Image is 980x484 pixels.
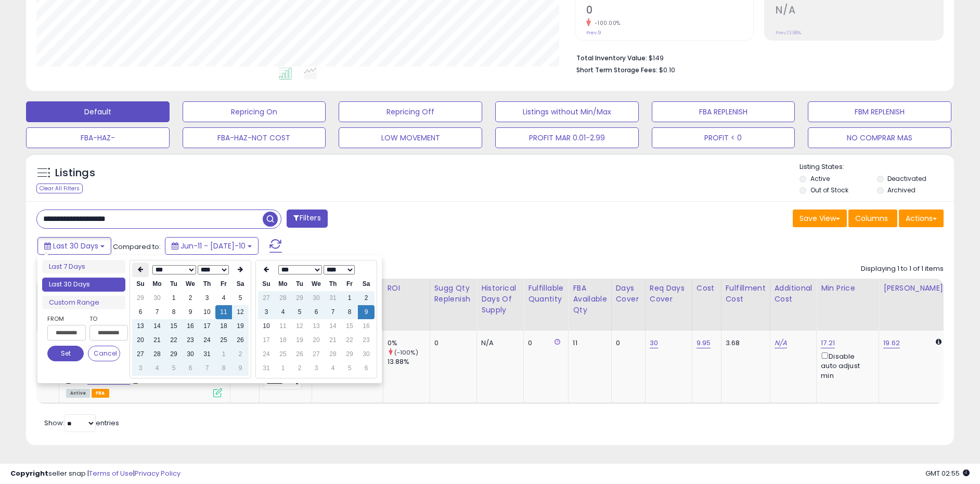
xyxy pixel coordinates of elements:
td: 14 [325,319,341,333]
button: PROFIT < 0 [652,127,795,148]
td: 8 [215,361,232,375]
td: 27 [258,291,275,305]
th: Please note that this number is a calculation based on your required days of coverage and your ve... [430,279,477,331]
td: 1 [215,347,232,361]
td: 21 [325,333,341,347]
a: 19.62 [883,338,900,348]
button: Filters [287,210,327,228]
button: LOW MOVEMENT [339,127,482,148]
div: Fulfillment Cost [726,283,766,305]
td: 5 [291,305,308,319]
td: 9 [358,305,375,319]
td: 1 [165,291,182,305]
div: Additional Cost [775,283,813,305]
th: Mo [149,277,165,291]
button: Cancel [88,346,120,361]
td: 5 [165,361,182,375]
button: Save View [793,210,847,227]
td: 15 [341,319,358,333]
td: 3 [199,291,215,305]
td: 4 [275,305,291,319]
div: 0 [434,338,469,348]
td: 24 [258,347,275,361]
a: Terms of Use [89,468,133,478]
button: Default [26,101,170,122]
div: 11 [573,338,603,348]
td: 6 [182,361,199,375]
td: 30 [358,347,375,361]
td: 13 [308,319,325,333]
td: 9 [182,305,199,319]
small: Prev: 9 [586,30,601,36]
p: Listing States: [800,162,953,172]
th: We [308,277,325,291]
label: To [89,313,120,324]
td: 18 [275,333,291,347]
td: 18 [215,319,232,333]
strong: Copyright [10,468,48,478]
td: 9 [232,361,249,375]
td: 5 [232,291,249,305]
button: PROFIT MAR 0.01-2.99 [495,127,639,148]
td: 4 [325,361,341,375]
button: Repricing Off [339,101,482,122]
div: 13.88% [388,357,430,367]
th: Su [258,277,275,291]
td: 3 [258,305,275,319]
td: 2 [358,291,375,305]
div: Clear All Filters [36,184,83,193]
div: N/A [481,338,515,348]
td: 6 [132,305,149,319]
th: Tu [165,277,182,291]
button: Set [47,346,84,361]
label: Active [810,174,830,183]
h2: N/A [776,4,943,18]
div: Displaying 1 to 1 of 1 items [861,264,944,274]
span: | SKU: FBA-IVER-05723-P1-1 [132,376,214,384]
button: FBA REPLENISH [652,101,795,122]
td: 29 [165,347,182,361]
td: 10 [199,305,215,319]
label: Archived [887,186,915,194]
td: 16 [358,319,375,333]
td: 28 [275,291,291,305]
th: Su [132,277,149,291]
button: Last 30 Days [37,237,111,255]
td: 30 [308,291,325,305]
td: 29 [341,347,358,361]
td: 3 [308,361,325,375]
a: N/A [775,338,787,348]
td: 28 [149,347,165,361]
small: Prev: 13.88% [776,30,801,36]
td: 24 [199,333,215,347]
button: Jun-11 - [DATE]-10 [165,237,259,255]
a: 30 [650,338,658,348]
td: 8 [165,305,182,319]
button: Listings without Min/Max [495,101,639,122]
div: ROI [388,283,425,294]
a: Privacy Policy [135,468,180,478]
td: 26 [232,333,249,347]
td: 29 [132,291,149,305]
span: Jun-11 - [DATE]-10 [180,241,246,251]
td: 10 [258,319,275,333]
span: $0.10 [659,65,675,75]
div: 3.68 [726,338,762,348]
h2: 0 [586,4,754,18]
td: 4 [215,291,232,305]
b: Total Inventory Value: [576,54,647,62]
td: 29 [291,291,308,305]
span: All listings currently available for purchase on Amazon [66,389,90,398]
span: 2025-08-11 02:55 GMT [925,468,970,478]
th: Fr [215,277,232,291]
td: 4 [149,361,165,375]
td: 7 [325,305,341,319]
td: 31 [258,361,275,375]
td: 1 [275,361,291,375]
td: 7 [149,305,165,319]
td: 20 [132,333,149,347]
td: 1 [341,291,358,305]
td: 2 [232,347,249,361]
div: 0 [528,338,560,348]
td: 25 [215,333,232,347]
